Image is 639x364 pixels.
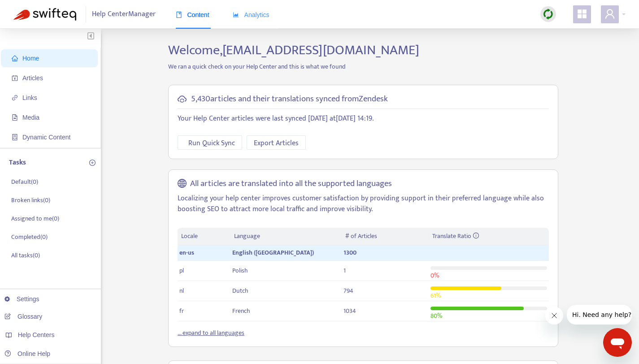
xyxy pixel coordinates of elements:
span: account-book [12,75,18,81]
span: link [12,95,18,101]
p: Assigned to me ( 0 ) [11,214,59,223]
span: global [178,179,187,189]
span: pl [179,265,184,276]
p: Localizing your help center improves customer satisfaction by providing support in their preferre... [178,193,549,215]
span: Help Centers [18,331,55,338]
span: Help Center Manager [92,6,156,23]
th: Locale [178,228,230,245]
p: Default ( 0 ) [11,177,38,186]
a: Glossary [4,313,42,320]
span: Content [176,11,209,18]
span: 80 % [430,311,442,321]
button: Export Articles [247,135,306,150]
span: Analytics [233,11,270,18]
span: Run Quick Sync [188,138,235,149]
span: home [12,55,18,61]
h5: All articles are translated into all the supported languages [190,179,392,189]
div: Translate Ratio [432,231,545,241]
span: cloud-sync [178,95,187,104]
span: Home [22,55,39,62]
span: Links [22,94,37,101]
span: 1 [343,265,346,276]
th: Language [230,228,342,245]
span: Welcome, [EMAIL_ADDRESS][DOMAIN_NAME] [168,39,419,61]
p: Tasks [9,157,26,168]
span: book [176,12,182,18]
iframe: Message from company [567,305,632,325]
span: container [12,134,18,140]
iframe: Button to launch messaging window [603,328,632,357]
span: Media [22,114,39,121]
span: nl [179,286,184,296]
p: We ran a quick check on your Help Center and this is what we found [161,62,565,71]
img: sync.dc5367851b00ba804db3.png [543,9,554,20]
span: English ([GEOGRAPHIC_DATA]) [232,247,314,258]
button: Run Quick Sync [178,135,242,150]
span: French [232,306,250,316]
span: 1034 [343,306,356,316]
span: plus-circle [89,160,96,166]
span: user [604,9,615,19]
span: Dynamic Content [22,134,70,141]
span: Dutch [232,286,248,296]
span: Articles [22,74,43,82]
span: fr [179,306,184,316]
iframe: Close message [545,307,563,325]
p: Your Help Center articles were last synced [DATE] at [DATE] 14:19 . [178,113,549,124]
a: Online Help [4,350,50,357]
span: area-chart [233,12,239,18]
span: 794 [343,286,353,296]
span: 1300 [343,247,356,258]
th: # of Articles [342,228,428,245]
span: 0 % [430,270,439,281]
span: 61 % [430,290,441,301]
span: file-image [12,114,18,121]
p: All tasks ( 0 ) [11,251,40,260]
span: Export Articles [254,138,299,149]
a: ... expand to all languages [178,328,244,338]
img: Swifteq [13,8,76,21]
span: Polish [232,265,248,276]
p: Completed ( 0 ) [11,232,48,242]
a: Settings [4,295,39,303]
span: en-us [179,247,194,258]
span: appstore [577,9,587,19]
p: Broken links ( 0 ) [11,195,50,205]
h5: 5,430 articles and their translations synced from Zendesk [191,94,388,104]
